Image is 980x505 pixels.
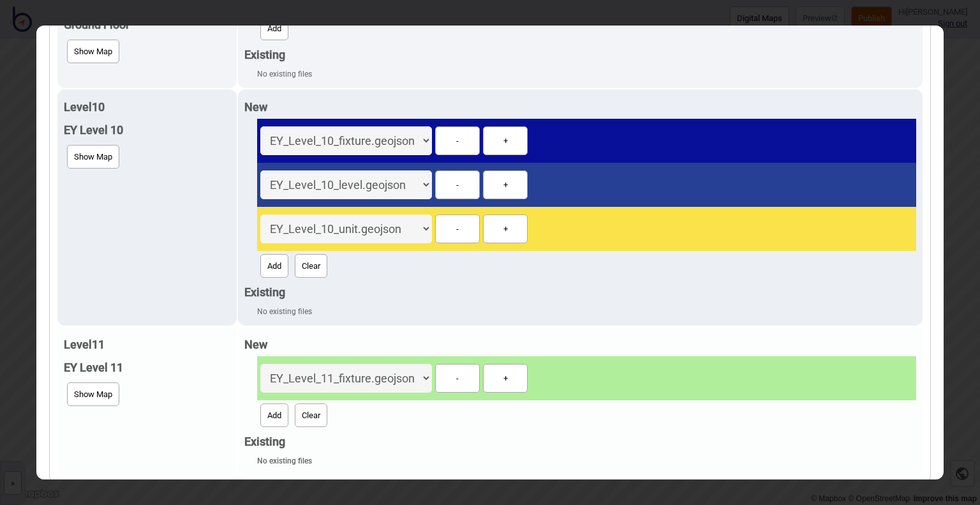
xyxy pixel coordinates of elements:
[260,254,288,278] button: Add
[435,364,480,393] button: -
[483,170,528,199] button: +
[483,126,528,155] button: +
[74,152,112,162] span: Show Map
[244,285,285,299] strong: Existing
[64,333,230,356] div: Level 11
[74,47,112,56] span: Show Map
[244,338,267,351] strong: New
[257,66,916,82] div: No existing files
[295,403,327,427] button: Clear
[67,40,119,63] button: Show Map
[435,126,480,155] button: -
[244,100,267,114] strong: New
[64,356,230,379] div: EY Level 11
[435,170,480,199] button: -
[244,435,285,448] strong: Existing
[64,96,230,119] div: Level 10
[67,382,119,406] button: Show Map
[257,304,916,319] div: No existing files
[435,215,480,243] button: -
[64,119,230,142] div: EY Level 10
[295,254,327,278] button: Clear
[74,389,112,399] span: Show Map
[244,48,285,61] strong: Existing
[67,145,119,169] button: Show Map
[260,17,288,40] button: Add
[483,215,528,243] button: +
[483,364,528,393] button: +
[260,403,288,427] button: Add
[257,453,916,469] div: No existing files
